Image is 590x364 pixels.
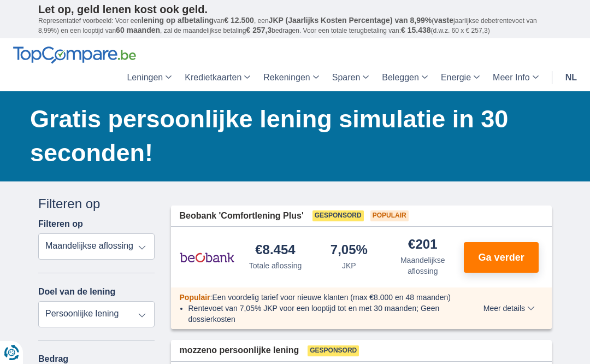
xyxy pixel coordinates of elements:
[434,16,453,25] span: vaste
[38,16,552,36] p: Representatief voorbeeld: Voor een van , een ( jaarlijkse debetrentevoet van 8,99%) en een loopti...
[308,345,359,356] span: Gesponsord
[141,16,214,25] span: lening op afbetaling
[401,26,431,34] span: € 15.438
[120,64,178,91] a: Leningen
[475,304,543,313] button: Meer details
[180,210,304,222] span: Beobank 'Comfortlening Plus'
[212,293,451,302] span: Een voordelig tarief voor nieuwe klanten (max €8.000 en 48 maanden)
[342,260,356,271] div: JKP
[178,64,257,91] a: Kredietkaarten
[38,287,115,297] label: Doel van de lening
[180,344,299,357] span: mozzeno persoonlijke lening
[479,253,524,262] span: Ga verder
[171,292,469,303] div: :
[180,293,210,302] span: Populair
[246,26,272,34] span: € 257,3
[257,64,325,91] a: Rekeningen
[188,303,460,325] li: Rentevoet van 7,05% JKP voor een looptijd tot en met 30 maanden; Geen dossierkosten
[116,26,160,34] span: 60 maanden
[486,64,545,91] a: Meer Info
[38,354,155,364] label: Bedrag
[38,195,155,213] div: Filteren op
[559,64,583,91] a: nl
[434,64,486,91] a: Energie
[408,238,437,253] div: €201
[390,255,455,277] div: Maandelijkse aflossing
[180,244,234,271] img: product.pl.alt Beobank
[13,46,136,64] img: TopCompare
[370,210,409,221] span: Populair
[375,64,434,91] a: Beleggen
[483,304,535,312] span: Meer details
[312,210,364,221] span: Gesponsord
[269,16,432,25] span: JKP (Jaarlijks Kosten Percentage) van 8,99%
[464,242,539,273] button: Ga verder
[249,260,302,271] div: Totale aflossing
[224,16,254,25] span: € 12.500
[331,243,368,258] div: 7,05%
[38,219,83,229] label: Filteren op
[30,102,552,170] h1: Gratis persoonlijke lening simulatie in 30 seconden!
[38,3,552,16] p: Let op, geld lenen kost ook geld.
[255,243,295,258] div: €8.454
[326,64,376,91] a: Sparen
